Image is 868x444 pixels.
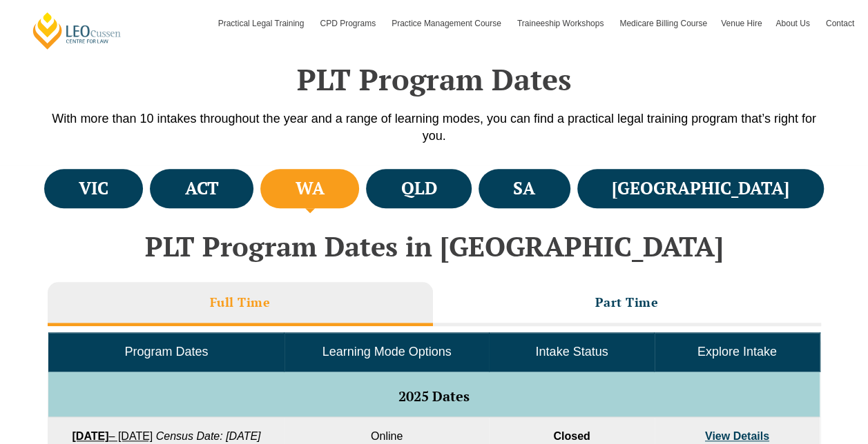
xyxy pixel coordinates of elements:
[156,430,261,442] em: Census Date: [DATE]
[185,177,219,200] h4: ACT
[613,3,714,43] a: Medicare Billing Course
[210,294,271,310] h3: Full Time
[714,3,769,43] a: Venue Hire
[513,177,535,200] h4: SA
[705,430,769,442] a: View Details
[612,177,789,200] h4: [GEOGRAPHIC_DATA]
[769,3,818,43] a: About Us
[595,294,659,310] h3: Part Time
[398,387,470,405] span: 2025 Dates
[697,345,777,359] span: Explore Intake
[296,177,325,200] h4: WA
[41,62,828,97] h2: PLT Program Dates
[31,11,123,50] a: [PERSON_NAME] Centre for Law
[41,110,828,145] p: With more than 10 intakes throughout the year and a range of learning modes, you can find a pract...
[79,177,108,200] h4: VIC
[535,345,608,359] span: Intake Status
[72,430,153,442] a: [DATE]– [DATE]
[72,430,108,442] strong: [DATE]
[553,430,590,442] span: Closed
[322,345,452,359] span: Learning Mode Options
[41,231,828,261] h2: PLT Program Dates in [GEOGRAPHIC_DATA]
[510,3,613,43] a: Traineeship Workshops
[124,345,208,359] span: Program Dates
[211,3,314,43] a: Practical Legal Training
[401,177,436,200] h4: QLD
[819,3,861,43] a: Contact
[385,3,510,43] a: Practice Management Course
[313,3,385,43] a: CPD Programs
